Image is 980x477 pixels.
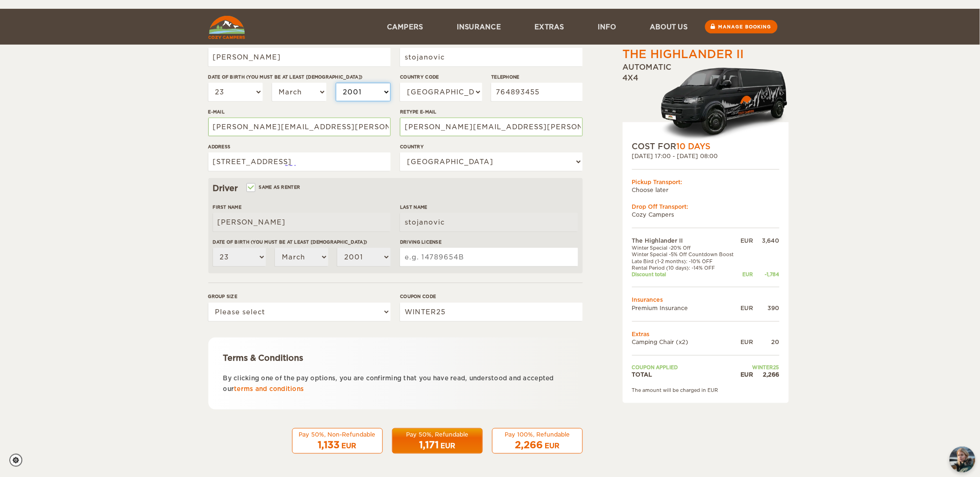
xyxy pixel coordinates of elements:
input: e.g. William [213,213,391,232]
label: Date of birth (You must be at least [DEMOGRAPHIC_DATA]) [213,238,391,245]
td: Camping Chair (x2) [632,338,739,346]
td: Late Bird (1-2 months): -10% OFF [632,258,739,265]
label: E-mail [208,108,391,115]
td: WINTER25 [739,364,779,371]
label: Same as renter [247,183,300,192]
input: e.g. Smith [400,213,578,232]
label: Country [400,143,582,150]
div: Driver [213,183,578,194]
span: 10 Days [677,142,711,151]
label: Date of birth (You must be at least [DEMOGRAPHIC_DATA]) [208,73,391,80]
a: About us [633,9,704,45]
td: Discount total [632,271,739,278]
button: chat-button [950,447,975,472]
div: -1,784 [753,271,780,278]
label: Driving License [400,238,578,245]
a: Insurance [440,9,518,45]
a: Info [581,9,633,45]
img: HighlanderXL.png [660,65,789,141]
td: Winter Special -20% Off [632,245,739,251]
td: TOTAL [632,371,739,378]
button: Pay 100%, Refundable 2,266 EUR [492,428,583,454]
a: Manage booking [705,20,778,33]
input: e.g. 14789654B [400,248,578,266]
div: [DATE] 17:00 - [DATE] 08:00 [632,152,780,160]
div: Pay 100%, Refundable [498,431,577,438]
input: e.g. example@example.com [208,118,391,136]
input: Same as renter [247,185,253,192]
input: e.g. 1 234 567 890 [491,83,582,101]
a: Campers [370,9,440,45]
div: COST FOR [632,141,780,152]
div: The Highlander II [623,46,744,62]
div: The amount will be charged in EUR [632,387,780,393]
td: Rental Period (10 days): -14% OFF [632,265,739,271]
div: 390 [753,304,780,312]
td: Winter Special -5% Off Countdown Boost [632,251,739,258]
div: EUR [342,441,357,450]
label: Retype E-mail [400,108,582,115]
div: 3,640 [753,237,780,245]
label: Group size [208,293,391,300]
input: e.g. example@example.com [400,118,582,136]
span: 1,171 [419,439,439,450]
button: Pay 50%, Refundable 1,171 EUR [392,428,483,454]
div: EUR [739,371,753,378]
div: Pay 50%, Non-Refundable [298,431,377,438]
td: Choose later [632,186,780,194]
img: Cozy Campers [208,16,245,39]
div: 20 [753,338,780,346]
div: EUR [545,441,560,450]
label: First Name [213,204,391,211]
div: Drop Off Transport: [632,203,780,211]
label: Last Name [400,204,578,211]
div: EUR [440,441,455,450]
a: Extras [518,9,581,45]
input: e.g. Smith [400,48,582,66]
div: Pickup Transport: [632,178,780,186]
div: EUR [739,338,753,346]
input: e.g. William [208,48,391,66]
input: e.g. Street, City, Zip Code [208,152,391,171]
div: EUR [739,271,753,278]
label: Coupon code [400,293,582,300]
button: Pay 50%, Non-Refundable 1,133 EUR [292,428,383,454]
td: The Highlander II [632,237,739,245]
div: Terms & Conditions [223,352,568,364]
td: Insurances [632,296,780,304]
label: Telephone [491,73,582,80]
a: terms and conditions [234,385,304,392]
img: Freyja at Cozy Campers [950,447,975,472]
div: Automatic 4x4 [623,62,789,141]
td: Coupon applied [632,364,739,371]
span: 2,266 [515,439,543,450]
div: EUR [739,237,753,245]
div: Pay 50%, Refundable [398,431,477,438]
div: EUR [739,304,753,312]
label: Country Code [400,73,482,80]
div: 2,266 [753,371,780,378]
span: 1,133 [318,439,340,450]
p: By clicking one of the pay options, you are confirming that you have read, understood and accepte... [223,373,568,395]
td: Cozy Campers [632,211,780,219]
td: Extras [632,330,780,338]
a: Cookie settings [9,454,28,467]
label: Address [208,143,391,150]
td: Premium Insurance [632,304,739,312]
